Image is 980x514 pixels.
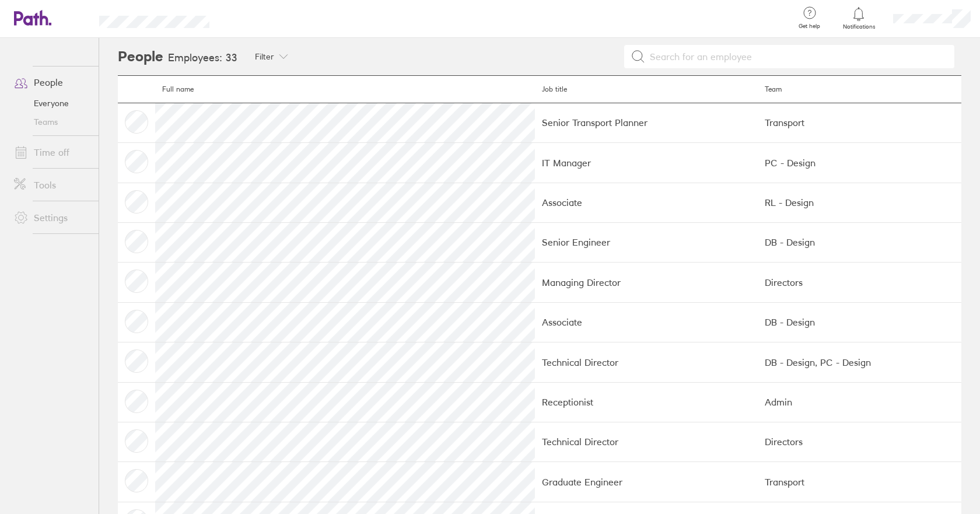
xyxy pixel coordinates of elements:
[535,143,758,183] td: IT Manager
[840,23,878,30] span: Notifications
[5,141,99,164] a: Time off
[758,342,961,382] td: DB - Design, PC - Design
[645,46,948,68] input: Search for an employee
[758,302,961,342] td: DB - Design
[5,71,99,94] a: People
[255,52,274,61] span: Filter
[535,342,758,382] td: Technical Director
[535,382,758,422] td: Receptionist
[535,263,758,302] td: Managing Director
[790,23,828,30] span: Get help
[840,6,878,30] a: Notifications
[758,422,961,461] td: Directors
[5,94,99,113] a: Everyone
[758,183,961,222] td: RL - Design
[758,76,961,103] th: Team
[758,263,961,302] td: Directors
[5,113,99,131] a: Teams
[118,38,163,75] h2: People
[535,183,758,222] td: Associate
[5,173,99,197] a: Tools
[758,103,961,142] td: Transport
[758,462,961,502] td: Transport
[535,76,758,103] th: Job title
[758,222,961,262] td: DB - Design
[535,302,758,342] td: Associate
[758,143,961,183] td: PC - Design
[5,206,99,229] a: Settings
[535,462,758,502] td: Graduate Engineer
[535,422,758,461] td: Technical Director
[758,382,961,422] td: Admin
[535,103,758,142] td: Senior Transport Planner
[168,52,237,64] h3: Employees: 33
[535,222,758,262] td: Senior Engineer
[155,76,535,103] th: Full name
